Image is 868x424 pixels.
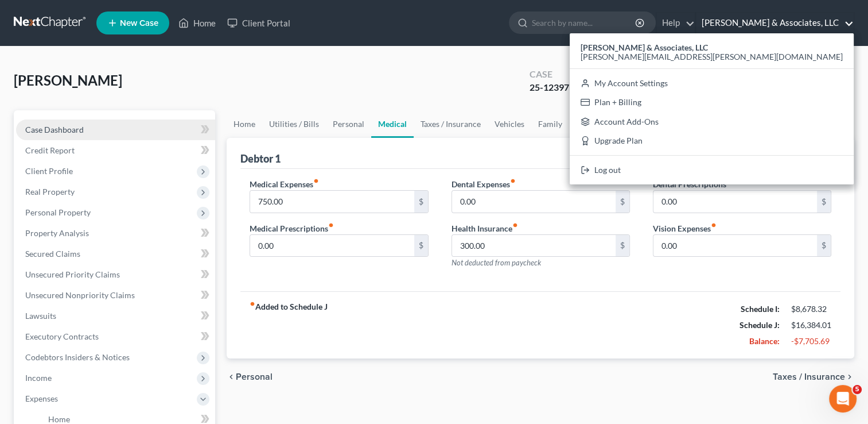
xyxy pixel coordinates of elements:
[570,74,854,93] a: My Account Settings
[532,12,637,33] input: Search by name...
[845,372,854,381] i: chevron_right
[653,191,817,213] input: --
[711,222,717,228] i: fiber_manual_record
[581,43,708,52] strong: [PERSON_NAME] & Associates, LLC
[791,336,831,347] div: -$7,705.69
[25,187,75,196] span: Real Property
[653,235,817,257] input: --
[326,110,371,138] a: Personal
[616,191,629,213] div: $
[14,72,122,88] span: [PERSON_NAME]
[749,336,780,346] strong: Balance:
[414,110,488,138] a: Taxes / Insurance
[48,414,70,424] span: Home
[25,228,89,238] span: Property Analysis
[16,140,215,161] a: Credit Report
[25,125,84,134] span: Case Dashboard
[25,249,80,259] span: Secured Claims
[227,372,273,381] button: chevron_left Personal
[250,178,319,190] label: Medical Expenses
[817,235,831,257] div: $
[16,326,215,347] a: Executory Contracts
[510,178,516,184] i: fiber_manual_record
[25,166,73,176] span: Client Profile
[853,385,862,394] span: 5
[451,258,541,267] span: Not deducted from paycheck
[16,306,215,326] a: Lawsuits
[570,33,854,184] div: [PERSON_NAME] & Associates, LLC
[16,120,215,140] a: Case Dashboard
[236,372,273,381] span: Personal
[16,285,215,306] a: Unsecured Nonpriority Claims
[653,222,717,234] label: Vision Expenses
[739,320,780,330] strong: Schedule J:
[741,304,780,314] strong: Schedule I:
[570,132,854,151] a: Upgrade Plan
[25,269,120,279] span: Unsecured Priority Claims
[791,303,831,315] div: $8,678.32
[25,373,52,383] span: Income
[773,372,845,381] span: Taxes / Insurance
[313,178,319,184] i: fiber_manual_record
[250,222,334,234] label: Medical Prescriptions
[414,235,428,257] div: $
[25,332,99,341] span: Executory Contracts
[250,191,414,213] input: --
[488,110,531,138] a: Vehicles
[581,52,843,61] span: [PERSON_NAME][EMAIL_ADDRESS][PERSON_NAME][DOMAIN_NAME]
[227,372,236,381] i: chevron_left
[250,301,255,307] i: fiber_manual_record
[240,152,281,165] div: Debtor 1
[451,178,516,190] label: Dental Expenses
[16,264,215,285] a: Unsecured Priority Claims
[531,110,569,138] a: Family
[773,372,854,381] button: Taxes / Insurance chevron_right
[25,290,135,300] span: Unsecured Nonpriority Claims
[262,110,326,138] a: Utilities / Bills
[25,311,56,321] span: Lawsuits
[452,191,616,213] input: --
[25,207,91,217] span: Personal Property
[221,13,296,33] a: Client Portal
[227,110,262,138] a: Home
[451,222,518,234] label: Health Insurance
[16,244,215,264] a: Secured Claims
[25,145,75,155] span: Credit Report
[414,191,428,213] div: $
[25,394,58,403] span: Expenses
[173,13,221,33] a: Home
[371,110,414,138] a: Medical
[656,13,695,33] a: Help
[530,68,569,81] div: Case
[25,352,130,362] span: Codebtors Insiders & Notices
[120,19,158,28] span: New Case
[791,319,831,331] div: $16,384.01
[328,222,334,228] i: fiber_manual_record
[696,13,854,33] a: [PERSON_NAME] & Associates, LLC
[452,235,616,257] input: --
[16,223,215,244] a: Property Analysis
[512,222,518,228] i: fiber_manual_record
[817,191,831,213] div: $
[250,301,328,349] strong: Added to Schedule J
[250,235,414,257] input: --
[570,112,854,132] a: Account Add-Ons
[616,235,629,257] div: $
[829,385,857,413] iframe: Intercom live chat
[570,92,854,112] a: Plan + Billing
[570,160,854,180] a: Log out
[530,81,569,94] div: 25-12397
